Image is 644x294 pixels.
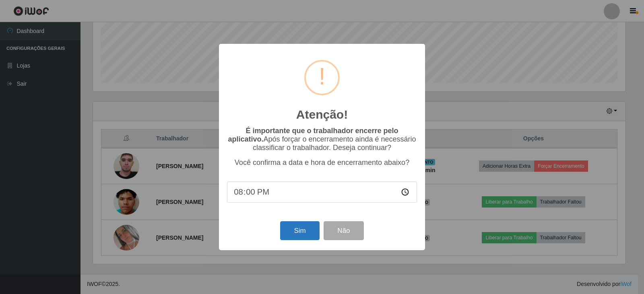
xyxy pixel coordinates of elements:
button: Sim [280,221,319,240]
p: Você confirma a data e hora de encerramento abaixo? [227,158,417,167]
b: É importante que o trabalhador encerre pelo aplicativo. [228,127,398,143]
button: Não [324,221,363,240]
p: Após forçar o encerramento ainda é necessário classificar o trabalhador. Deseja continuar? [227,127,417,152]
h2: Atenção! [296,107,348,122]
